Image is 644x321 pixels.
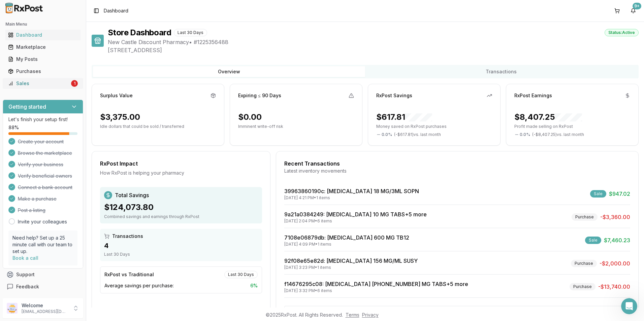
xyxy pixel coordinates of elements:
[8,56,78,63] div: My Posts
[382,132,392,137] span: 0.0 %
[8,32,78,38] div: Dashboard
[12,235,73,255] p: Need help? Set up a 25 minute call with our team to set up.
[376,124,492,129] p: Money saved on RxPost purchases
[284,288,468,293] div: [DATE] 3:32 PM • 6 items
[238,112,262,122] div: $0.00
[3,269,83,281] button: Support
[394,132,441,137] span: ( - $617.81 ) vs. last month
[598,283,630,291] span: -$13,740.00
[8,103,46,111] h3: Getting started
[8,116,77,123] p: Let's finish your setup first!
[18,150,72,156] span: Browse the marketplace
[174,29,207,36] div: Last 30 Days
[16,283,39,290] span: Feedback
[604,236,630,244] span: $7,460.23
[5,77,80,90] a: Sales1
[514,92,552,99] div: RxPost Earnings
[585,237,601,244] div: Sale
[108,46,639,54] span: [STREET_ADDRESS]
[514,112,582,122] div: $8,407.25
[104,202,258,213] div: $124,073.80
[3,54,83,65] button: My Posts
[570,283,595,290] div: Purchase
[8,80,70,87] div: Sales
[5,53,80,65] a: My Posts
[284,281,468,287] a: f14676295c08: [MEDICAL_DATA] [PHONE_NUMBER] MG TABS+5 more
[3,78,83,89] button: Sales1
[284,257,418,264] a: 92f08e65e82d: [MEDICAL_DATA] 156 MG/ML SUSY
[628,5,639,16] button: 9+
[284,265,418,270] div: [DATE] 3:23 PM • 1 items
[12,255,38,261] a: Book a call
[284,168,630,174] div: Latest inventory movements
[108,27,171,38] h1: Store Dashboard
[5,65,80,77] a: Purchases
[104,7,128,14] span: Dashboard
[104,241,258,250] div: 4
[238,92,281,99] div: Expiring ≤ 90 Days
[571,260,597,267] div: Purchase
[22,302,68,309] p: Welcome
[238,124,354,129] p: Imminent write-off risk
[100,92,133,99] div: Surplus Value
[3,66,83,77] button: Purchases
[18,184,72,191] span: Connect a bank account
[100,124,216,129] p: Idle dollars that could be sold / transferred
[112,233,143,240] span: Transactions
[284,195,419,201] div: [DATE] 4:21 PM • 1 items
[284,234,409,241] a: 7108e06879db: [MEDICAL_DATA] 600 MG TB12
[633,3,641,9] div: 9+
[8,44,78,50] div: Marketplace
[572,213,598,221] div: Purchase
[104,214,258,219] div: Combined savings and earnings through RxPost
[376,92,412,99] div: RxPost Savings
[3,281,83,293] button: Feedback
[18,173,72,179] span: Verify beneficial owners
[108,38,639,46] span: New Castle Discount Pharmacy • # 1225356488
[605,29,639,36] div: Status: Active
[284,211,427,218] a: 9a21a0384249: [MEDICAL_DATA] 10 MG TABS+5 more
[590,190,606,198] div: Sale
[18,138,64,145] span: Create your account
[284,159,630,168] div: Recent Transactions
[250,282,258,289] span: 6 %
[100,159,262,168] div: RxPost Impact
[284,306,630,317] button: View All Transactions
[284,242,409,247] div: [DATE] 4:09 PM • 1 items
[93,66,365,77] button: Overview
[115,191,149,199] span: Total Savings
[3,3,46,13] img: RxPost Logo
[18,195,57,202] span: Make a purchase
[104,252,258,257] div: Last 30 Days
[3,42,83,52] button: Marketplace
[104,282,174,289] span: Average savings per purchase:
[600,213,630,221] span: -$3,360.00
[362,312,379,318] a: Privacy
[5,29,80,41] a: Dashboard
[514,124,630,129] p: Profit made selling on RxPost
[224,271,258,278] div: Last 30 Days
[71,80,78,87] div: 1
[7,303,18,314] img: User avatar
[532,132,584,137] span: ( - $8,407.25 ) vs. last month
[284,188,419,194] a: 39963860190c: [MEDICAL_DATA] 18 MG/3ML SOPN
[100,112,140,122] div: $3,375.00
[18,207,45,214] span: Post a listing
[346,312,359,318] a: Terms
[22,309,68,314] p: [EMAIL_ADDRESS][DOMAIN_NAME]
[621,298,637,314] iframe: Intercom live chat
[8,68,78,75] div: Purchases
[609,190,630,198] span: $947.02
[5,22,80,27] h2: Main Menu
[365,66,637,77] button: Transactions
[5,41,80,53] a: Marketplace
[8,124,19,131] span: 88 %
[600,259,630,267] span: -$2,000.00
[104,7,128,14] nav: breadcrumb
[284,218,427,224] div: [DATE] 2:04 PM • 6 items
[18,161,63,168] span: Verify your business
[376,112,432,122] div: $617.81
[520,132,530,137] span: 0.0 %
[18,218,67,225] a: Invite your colleagues
[100,170,262,176] div: How RxPost is helping your pharmacy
